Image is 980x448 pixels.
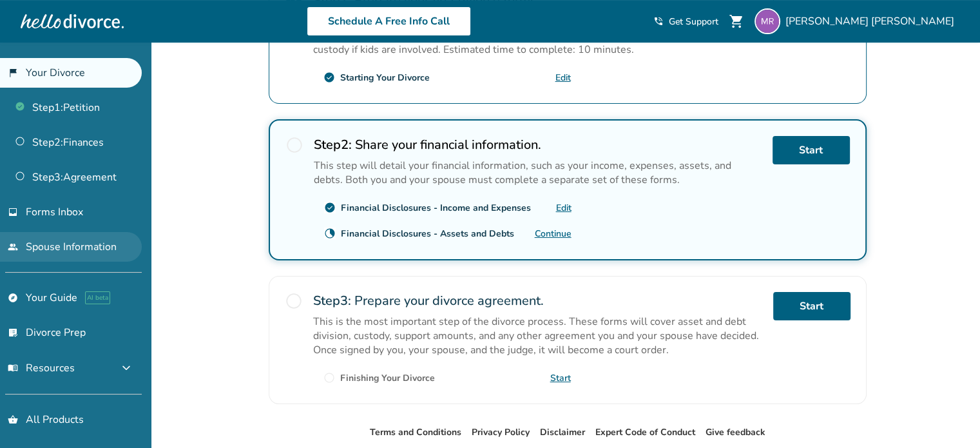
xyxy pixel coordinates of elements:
span: check_circle [324,202,336,213]
span: expand_more [119,360,134,376]
div: Financial Disclosures - Assets and Debts [341,228,514,240]
img: michael.rager57@gmail.com [754,8,780,34]
span: Get Support [669,15,718,28]
p: This is the most important step of the divorce process. These forms will cover asset and debt div... [313,315,763,357]
span: shopping_basket [8,414,18,425]
a: Start [773,136,850,164]
div: Financial Disclosures - Income and Expenses [341,202,531,214]
span: [PERSON_NAME] [PERSON_NAME] [785,14,959,28]
span: menu_book [8,363,18,373]
span: radio_button_unchecked [285,136,303,154]
div: Finishing Your Divorce [340,372,435,384]
span: inbox [8,207,18,217]
span: Forms Inbox [26,205,83,219]
a: Start [550,372,571,384]
span: check_circle [323,72,335,83]
h2: Prepare your divorce agreement. [313,292,763,309]
span: shopping_cart [729,14,744,29]
a: Start [773,292,850,320]
span: Resources [8,361,75,375]
li: Give feedback [706,425,765,440]
span: AI beta [85,291,110,304]
li: Disclaimer [540,425,585,440]
a: Privacy Policy [472,426,530,438]
a: Edit [556,202,572,214]
strong: Step 3 : [313,292,351,309]
p: This step will detail your financial information, such as your income, expenses, assets, and debt... [314,159,762,187]
a: Edit [555,72,571,84]
span: flag_2 [8,68,18,78]
iframe: Chat Widget [916,386,980,448]
a: phone_in_talkGet Support [653,15,718,28]
span: people [8,242,18,252]
h2: Share your financial information. [314,136,762,153]
div: Starting Your Divorce [340,72,430,84]
strong: Step 2 : [314,136,352,153]
a: Continue [535,228,572,240]
span: radio_button_unchecked [323,372,335,384]
span: explore [8,293,18,303]
span: clock_loader_40 [324,228,336,239]
a: Terms and Conditions [370,426,461,438]
span: phone_in_talk [653,16,664,26]
span: radio_button_unchecked [285,292,303,310]
span: list_alt_check [8,327,18,338]
a: Expert Code of Conduct [595,426,695,438]
a: Schedule A Free Info Call [307,6,471,36]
